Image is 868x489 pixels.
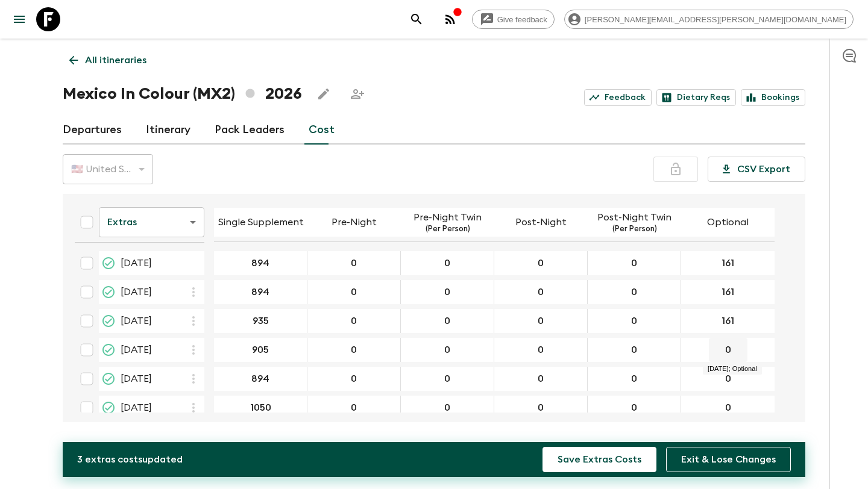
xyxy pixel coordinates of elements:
div: 14 Mar 2026; Single Supplement [214,309,307,333]
div: 24 Jan 2026; Pre-Night Twin [401,251,494,275]
div: 04 Apr 2026; Post-Night [494,338,588,362]
div: 27 Jun 2026; Post-Night [494,396,588,420]
button: 0 [615,251,653,275]
div: 23 May 2026; Post-Night Twin [588,367,681,391]
button: Edit this itinerary [312,82,336,106]
div: 23 May 2026; Optional [681,367,775,391]
a: Cost [309,116,335,145]
div: 21 Feb 2026; Post-Night Twin [588,280,681,304]
button: 0 [428,280,467,304]
button: 0 [521,396,560,420]
button: 894 [237,280,284,304]
div: 04 Apr 2026; Post-Night Twin [588,338,681,362]
a: Give feedback [472,10,555,29]
button: Save Extras Costs [542,447,656,472]
span: Share this itinerary [345,82,370,106]
div: 14 Mar 2026; Optional [681,309,775,333]
div: 23 May 2026; Single Supplement [214,367,307,391]
button: 0 [615,309,653,333]
div: 14 Mar 2026; Post-Night Twin [588,309,681,333]
button: 0 [428,338,467,362]
button: 0 [709,338,747,362]
div: 04 Apr 2026; Optional [681,338,775,362]
div: 🇺🇸 United States Dollar (USD) [63,152,153,186]
button: 0 [521,280,560,304]
button: 0 [615,280,653,304]
svg: Guaranteed [101,285,116,299]
div: Select all [75,210,99,234]
div: 21 Feb 2026; Post-Night [494,280,588,304]
button: 0 [521,251,560,275]
button: 0 [335,251,373,275]
p: Pre-Night [332,215,377,229]
button: 0 [615,367,653,391]
div: [PERSON_NAME][EMAIL_ADDRESS][PERSON_NAME][DOMAIN_NAME] [564,10,854,29]
div: 21 Feb 2026; Pre-Night [307,280,401,304]
div: 27 Jun 2026; Pre-Night Twin [401,396,494,420]
button: menu [7,7,31,31]
span: [DATE] [121,343,152,357]
div: 14 Mar 2026; Post-Night [494,309,588,333]
button: 0 [428,309,467,333]
svg: Guaranteed [101,343,116,357]
a: Bookings [741,89,805,106]
div: 14 Mar 2026; Pre-Night [307,309,401,333]
p: Pre-Night Twin [414,210,482,225]
button: 0 [521,309,560,333]
button: 894 [237,251,284,275]
button: CSV Export [708,157,805,182]
span: [DATE] [121,314,152,328]
div: 24 Jan 2026; Post-Night Twin [588,251,681,275]
a: All itineraries [63,48,153,72]
svg: Guaranteed [101,314,116,328]
a: Pack Leaders [215,116,285,145]
div: 24 Jan 2026; Optional [681,251,775,275]
div: 04 Apr 2026; Pre-Night [307,338,401,362]
div: 21 Feb 2026; Single Supplement [214,280,307,304]
button: search adventures [404,7,429,31]
div: 04 Apr 2026; Pre-Night Twin [401,338,494,362]
div: 27 Jun 2026; Post-Night Twin [588,396,681,420]
span: [DATE] [121,285,152,299]
div: 24 Jan 2026; Pre-Night [307,251,401,275]
button: 0 [709,396,747,420]
button: 0 [428,367,467,391]
a: Feedback [584,89,652,106]
p: Post-Night [515,215,567,229]
button: 935 [238,309,283,333]
button: 0 [335,280,373,304]
div: 21 Feb 2026; Optional [681,280,775,304]
a: Dietary Reqs [656,89,736,106]
button: Exit & Lose Changes [666,447,791,472]
div: Extras [99,205,204,239]
button: 1050 [236,396,286,420]
div: 27 Jun 2026; Single Supplement [214,396,307,420]
button: 0 [335,396,373,420]
div: 27 Jun 2026; Pre-Night [307,396,401,420]
p: 3 extras cost s updated [77,452,183,467]
a: Itinerary [146,116,190,145]
button: 0 [428,251,467,275]
span: [DATE] [121,256,152,270]
div: 24 Jan 2026; Post-Night [494,251,588,275]
button: 905 [237,338,283,362]
p: (Per Person) [426,225,470,234]
span: Give feedback [491,15,554,24]
button: 0 [709,367,747,391]
button: 0 [428,396,467,420]
div: 23 May 2026; Pre-Night Twin [401,367,494,391]
h1: Mexico In Colour (MX2) 2026 [63,82,302,106]
div: 27 Jun 2026; Optional [681,396,775,420]
span: [PERSON_NAME][EMAIL_ADDRESS][PERSON_NAME][DOMAIN_NAME] [578,15,853,24]
button: 894 [237,367,284,391]
p: (Per Person) [612,225,657,234]
button: 0 [521,338,560,362]
svg: On Sale [101,256,116,270]
p: All itineraries [85,53,146,67]
div: 04 Apr 2026; Single Supplement [214,338,307,362]
svg: Guaranteed [101,400,116,415]
p: Single Supplement [218,215,304,229]
div: 23 May 2026; Post-Night [494,367,588,391]
button: 0 [615,396,653,420]
button: 0 [335,367,373,391]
